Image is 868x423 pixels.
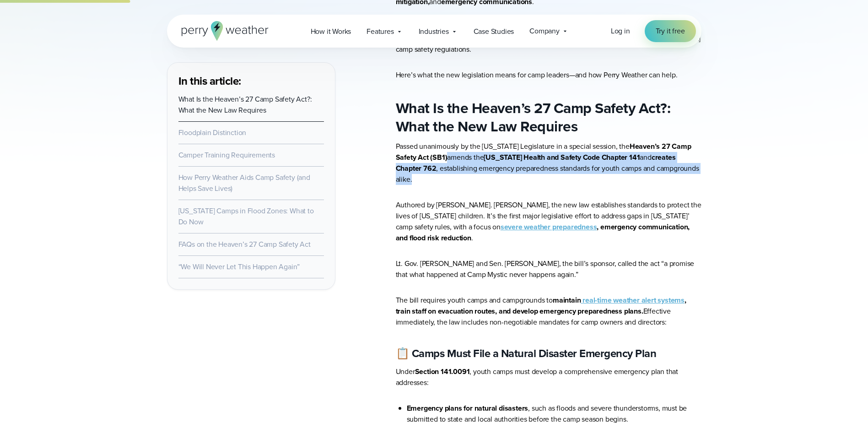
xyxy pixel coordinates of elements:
[529,26,560,37] span: Company
[553,295,581,305] strong: maintain
[501,222,597,232] a: severe weather preparedness
[396,141,701,185] p: Passed unanimously by the [US_STATE] Legislature in a special session, the amends the and , estab...
[396,97,671,137] strong: What Is the Heaven’s 27 Camp Safety Act?: What the New Law Requires
[396,70,701,81] p: Here’s what the new legislation means for camp leaders—and how Perry Weather can help.
[645,20,696,42] a: Try it free
[466,22,522,41] a: Case Studies
[178,74,324,88] h3: In this article:
[178,172,310,194] a: How Perry Weather Aids Camp Safety (and Helps Save Lives)
[178,150,275,160] a: Camper Training Requirements
[396,141,691,163] strong: Heaven’s 27 Camp Safety Act (SB1)
[178,127,247,138] a: Floodplain Distinction
[581,295,685,305] a: real-time weather alert systems
[303,22,359,41] a: How it Works
[178,239,311,249] a: FAQs on the Heaven’s 27 Camp Safety Act
[656,26,685,37] span: Try it free
[396,222,690,243] strong: , emergency communication, and flood risk reduction
[311,26,351,37] span: How it Works
[396,152,676,174] strong: creates Chapter 762
[611,26,630,36] span: Log in
[407,403,528,413] strong: Emergency plans for natural disasters
[178,261,300,272] a: “We Will Never Let This Happen Again”
[396,345,657,362] strong: 📋 Camps Must File a Natural Disaster Emergency Plan
[415,366,470,377] strong: Section 141.0091
[396,258,701,280] p: Lt. Gov. [PERSON_NAME] and Sen. [PERSON_NAME], the bill’s sponsor, called the act “a promise that...
[484,152,640,163] strong: [US_STATE] Health and Safety Code Chapter 141
[474,26,514,37] span: Case Studies
[396,200,701,244] p: Authored by [PERSON_NAME]. [PERSON_NAME], the new law establishes standards to protect the lives ...
[367,26,394,37] span: Features
[611,26,630,37] a: Log in
[419,26,449,37] span: Industries
[178,206,314,227] a: [US_STATE] Camps in Flood Zones: What to Do Now
[396,366,701,388] p: Under , youth camps must develop a comprehensive emergency plan that addresses:
[178,94,312,115] a: What Is the Heaven’s 27 Camp Safety Act?: What the New Law Requires
[396,295,701,328] p: The bill requires youth camps and campgrounds to Effective immediately, the law includes non-nego...
[582,295,685,305] strong: real-time weather alert systems
[396,295,686,316] strong: , train staff on evacuation routes, and develop emergency preparedness plans.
